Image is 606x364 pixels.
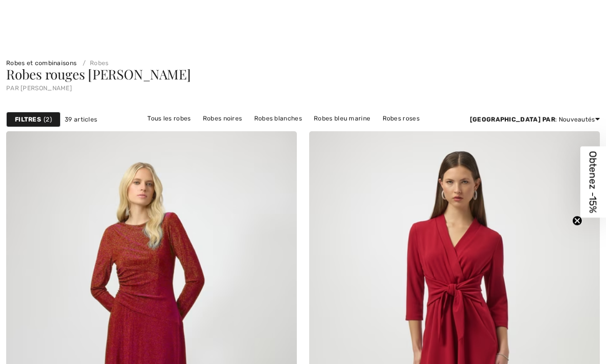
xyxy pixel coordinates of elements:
[79,59,109,67] a: Robes
[470,115,600,124] div: : Nouveautés
[377,112,425,125] a: Robes roses
[580,147,606,218] div: Obtenez -15%Close teaser
[309,112,375,125] a: Robes bleu marine
[6,85,600,91] div: par [PERSON_NAME]
[312,125,367,138] a: Robes longues
[572,216,582,226] button: Close teaser
[229,125,311,138] a: Robes [PERSON_NAME]
[6,65,191,83] span: Robes rouges [PERSON_NAME]
[15,115,41,124] strong: Filtres
[142,112,196,125] a: Tous les robes
[198,112,248,125] a: Robes noires
[588,151,599,213] span: Obtenez -15%
[470,116,555,123] strong: [GEOGRAPHIC_DATA] par
[6,59,77,67] a: Robes et combinaisons
[144,125,226,138] a: Robes [PERSON_NAME]
[44,115,52,124] span: 2
[65,115,97,124] span: 39 articles
[368,125,423,138] a: Robes courtes
[249,112,307,125] a: Robes blanches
